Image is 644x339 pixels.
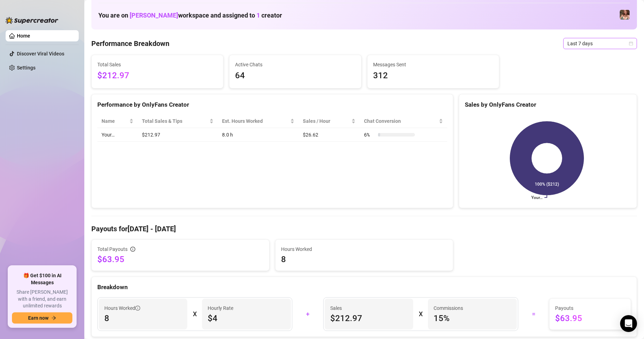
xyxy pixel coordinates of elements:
span: 8 [281,254,447,265]
span: $212.97 [97,69,217,82]
th: Name [97,114,138,128]
text: Your… [531,195,542,200]
span: 🎁 Get $100 in AI Messages [12,272,72,286]
span: calendar [629,41,633,46]
span: Total Sales [97,61,217,68]
th: Sales / Hour [299,114,360,128]
span: Chat Conversion [364,117,437,125]
h4: Performance Breakdown [91,39,169,48]
article: Commissions [434,304,463,312]
span: Name [102,117,128,125]
span: [PERSON_NAME] [130,12,178,19]
button: Earn nowarrow-right [12,312,72,324]
span: 1 [256,12,260,19]
span: Share [PERSON_NAME] with a friend, and earn unlimited rewards [12,289,72,310]
span: Hours Worked [281,245,447,253]
th: Chat Conversion [360,114,447,128]
span: $63.95 [555,313,625,324]
span: Active Chats [235,61,355,68]
img: logo-BBDzfeDw.svg [6,17,58,24]
h1: You are on workspace and assigned to creator [98,12,282,19]
span: arrow-right [51,315,56,320]
span: Earn now [28,315,48,321]
span: info-circle [130,247,135,252]
div: = [522,308,545,320]
span: $63.95 [97,254,264,265]
div: Open Intercom Messenger [620,315,637,332]
span: Total Sales & Tips [142,117,208,125]
img: Your [620,10,630,20]
span: Total Payouts [97,245,128,253]
span: Messages Sent [373,61,493,68]
td: $26.62 [299,128,360,142]
h4: Payouts for [DATE] - [DATE] [91,224,637,234]
span: info-circle [135,306,140,311]
div: Sales by OnlyFans Creator [465,100,631,109]
th: Total Sales & Tips [138,114,218,128]
span: 64 [235,69,355,82]
span: $212.97 [330,313,408,324]
span: Sales [330,304,408,312]
span: $4 [208,313,285,324]
div: X [419,308,422,320]
div: Est. Hours Worked [222,117,289,125]
span: Last 7 days [567,38,633,49]
article: Hourly Rate [208,304,233,312]
span: 312 [373,69,493,82]
div: Breakdown [97,282,631,292]
a: Discover Viral Videos [17,51,64,56]
a: Home [17,33,30,39]
span: 15 % [434,313,511,324]
div: X [193,308,196,320]
span: 6 % [364,131,375,139]
td: 8.0 h [218,128,299,142]
td: $212.97 [138,128,218,142]
div: Performance by OnlyFans Creator [97,100,447,109]
span: Sales / Hour [303,117,350,125]
span: Hours Worked [104,304,140,312]
span: Payouts [555,304,625,312]
div: + [297,308,319,320]
td: Your… [97,128,138,142]
span: 8 [104,313,182,324]
a: Settings [17,65,35,71]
